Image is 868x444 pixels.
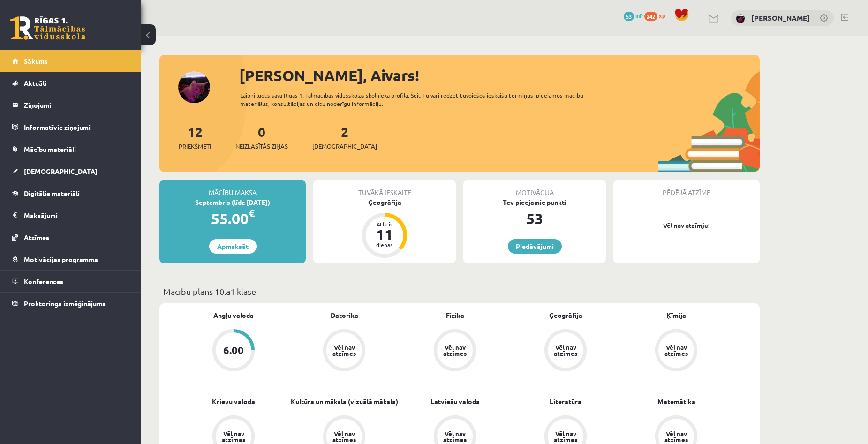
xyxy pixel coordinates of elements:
[657,397,695,406] a: Matemātika
[463,197,606,207] div: Tev pieejamie punkti
[549,310,582,320] a: Ģeogrāfija
[12,160,129,182] a: [DEMOGRAPHIC_DATA]
[613,180,760,197] div: Pēdējā atzīme
[663,430,689,443] div: Vēl nav atzīmes
[24,116,129,138] legend: Informatīvie ziņojumi
[223,345,244,355] div: 6.00
[24,94,129,116] legend: Ziņojumi
[635,12,643,19] span: mP
[163,285,756,298] p: Mācību plāns 10.a1 klase
[663,344,689,356] div: Vēl nav atzīmes
[12,204,129,226] a: Maksājumi
[213,310,254,320] a: Angļu valoda
[179,142,211,151] span: Priekšmeti
[212,397,255,406] a: Krievu valoda
[239,64,760,87] div: [PERSON_NAME], Aivars!
[24,204,129,226] legend: Maksājumi
[235,142,288,151] span: Neizlasītās ziņas
[179,123,211,151] a: 12Priekšmeti
[370,242,399,248] div: dienas
[666,310,686,320] a: Ķīmija
[24,277,63,286] span: Konferences
[370,221,399,227] div: Atlicis
[550,397,581,406] a: Literatūra
[12,138,129,160] a: Mācību materiāli
[624,12,634,21] span: 53
[659,12,665,19] span: xp
[249,206,255,220] span: €
[463,180,606,197] div: Motivācija
[24,145,76,153] span: Mācību materiāli
[24,299,106,308] span: Proktoringa izmēģinājums
[400,329,510,373] a: Vēl nav atzīmes
[24,189,80,197] span: Digitālie materiāli
[12,94,129,116] a: Ziņojumi
[12,50,129,72] a: Sākums
[24,167,98,175] span: [DEMOGRAPHIC_DATA]
[370,227,399,242] div: 11
[313,197,456,207] div: Ģeogrāfija
[644,12,670,19] a: 242 xp
[24,57,48,65] span: Sākums
[624,12,643,19] a: 53 mP
[178,329,289,373] a: 6.00
[159,180,306,197] div: Mācību maksa
[618,221,755,230] p: Vēl nav atzīmju!
[24,255,98,263] span: Motivācijas programma
[331,344,357,356] div: Vēl nav atzīmes
[331,430,357,443] div: Vēl nav atzīmes
[12,248,129,270] a: Motivācijas programma
[12,182,129,204] a: Digitālie materiāli
[12,271,129,292] a: Konferences
[463,207,606,230] div: 53
[446,310,464,320] a: Fizika
[442,430,468,443] div: Vēl nav atzīmes
[289,329,400,373] a: Vēl nav atzīmes
[159,207,306,230] div: 55.00
[736,14,745,23] img: Aivars Brālis
[209,239,257,254] a: Apmaksāt
[12,293,129,314] a: Proktoringa izmēģinājums
[159,197,306,207] div: Septembris (līdz [DATE])
[312,123,377,151] a: 2[DEMOGRAPHIC_DATA]
[10,16,85,40] a: Rīgas 1. Tālmācības vidusskola
[510,329,621,373] a: Vēl nav atzīmes
[313,180,456,197] div: Tuvākā ieskaite
[751,13,810,23] a: [PERSON_NAME]
[331,310,358,320] a: Datorika
[552,430,579,443] div: Vēl nav atzīmes
[442,344,468,356] div: Vēl nav atzīmes
[430,397,480,406] a: Latviešu valoda
[24,79,46,87] span: Aktuāli
[291,397,398,406] a: Kultūra un māksla (vizuālā māksla)
[313,197,456,259] a: Ģeogrāfija Atlicis 11 dienas
[312,142,377,151] span: [DEMOGRAPHIC_DATA]
[644,12,657,21] span: 242
[12,72,129,94] a: Aktuāli
[24,233,49,241] span: Atzīmes
[12,226,129,248] a: Atzīmes
[621,329,732,373] a: Vēl nav atzīmes
[552,344,579,356] div: Vēl nav atzīmes
[220,430,247,443] div: Vēl nav atzīmes
[12,116,129,138] a: Informatīvie ziņojumi
[508,239,562,254] a: Piedāvājumi
[235,123,288,151] a: 0Neizlasītās ziņas
[240,91,600,108] div: Laipni lūgts savā Rīgas 1. Tālmācības vidusskolas skolnieka profilā. Šeit Tu vari redzēt tuvojošo...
